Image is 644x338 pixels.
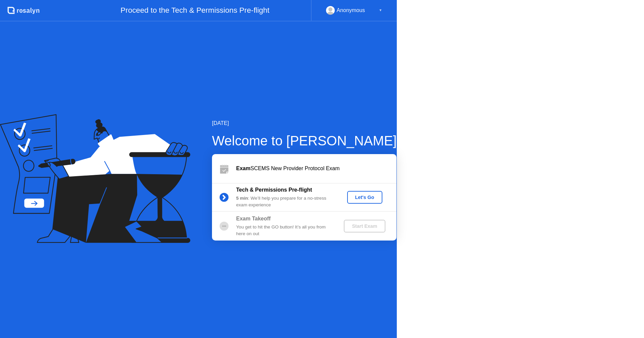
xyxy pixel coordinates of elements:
div: Welcome to [PERSON_NAME] [212,131,397,151]
div: Let's Go [350,195,380,200]
b: Tech & Permissions Pre-flight [236,187,312,193]
div: : We’ll help you prepare for a no-stress exam experience [236,195,333,209]
b: Exam Takeoff [236,216,271,221]
b: Exam [236,165,251,171]
div: Anonymous [337,6,365,15]
div: You get to hit the GO button! It’s all you from here on out [236,224,333,238]
div: ▼ [379,6,382,15]
div: [DATE] [212,119,397,127]
div: Start Exam [346,223,382,229]
b: 5 min [236,196,248,201]
button: Let's Go [347,191,382,204]
button: Start Exam [344,220,385,232]
div: SCEMS New Provider Protocol Exam [236,164,396,173]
